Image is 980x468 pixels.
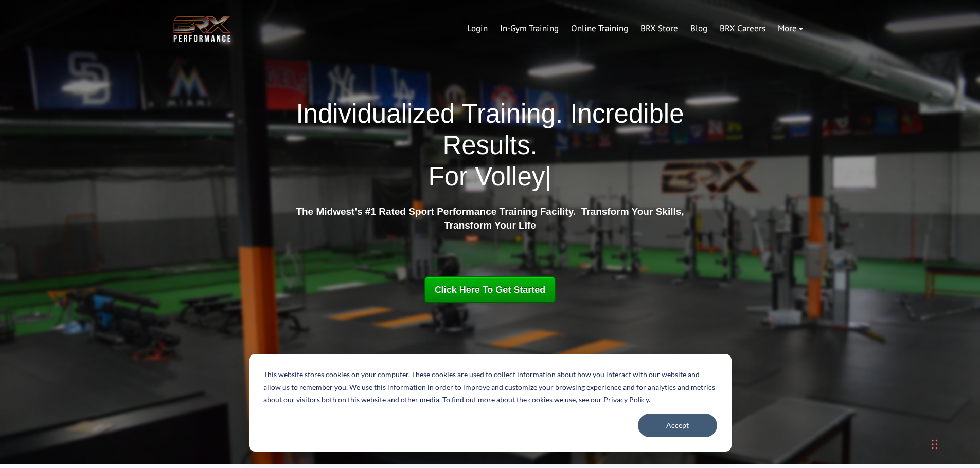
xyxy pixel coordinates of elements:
a: More [772,16,809,41]
a: Login [461,16,494,41]
a: Blog [684,16,714,41]
h1: Individualized Training. Incredible Results. [292,98,688,193]
a: Click Here To Get Started [424,276,556,303]
a: BRX Careers [714,16,772,41]
strong: The Midwest's #1 Rated Sport Performance Training Facility. Transform Your Skills, Transform Your... [296,206,684,231]
span: For Volley [428,162,545,191]
div: Navigation Menu [461,16,809,41]
div: Drag [932,429,938,460]
iframe: Chat Widget [834,357,980,468]
div: Cookie banner [249,354,732,452]
span: | [545,162,551,191]
img: BRX Transparent Logo-2 [171,13,233,45]
span: Click Here To Get Started [435,285,546,295]
a: BRX Store [634,16,684,41]
button: Accept [638,414,717,437]
a: In-Gym Training [494,16,565,41]
a: Online Training [565,16,634,41]
p: This website stores cookies on your computer. These cookies are used to collect information about... [263,368,717,406]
